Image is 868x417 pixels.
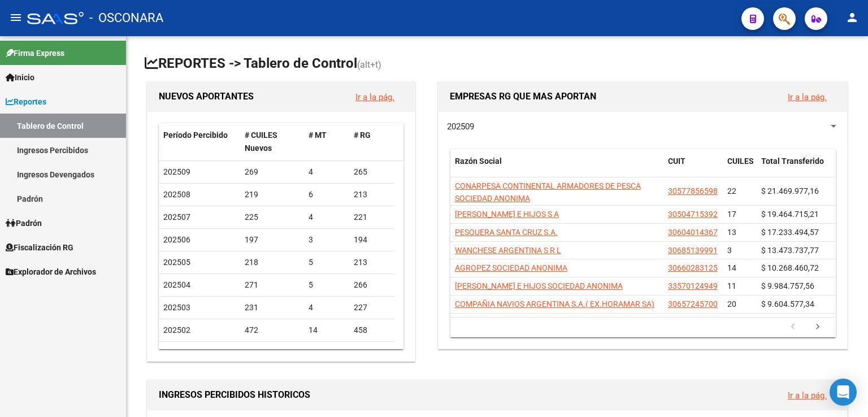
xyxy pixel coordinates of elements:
[761,246,819,255] span: $ 13.473.737,77
[761,157,824,166] span: Total Transferido
[304,123,349,160] datatable-header-cell: # MT
[6,47,64,59] span: Firma Express
[245,211,300,224] div: 225
[354,324,390,337] div: 458
[668,246,718,255] span: 30685139991
[346,86,403,107] button: Ir a la pág.
[455,181,641,203] span: CONARPESA CONTINENTAL ARMADORES DE PESCA SOCIEDAD ANONIMA
[6,266,96,278] span: Explorador de Archivos
[807,321,828,333] a: go to next page
[727,210,736,219] span: 17
[788,92,827,102] a: Ir a la pág.
[761,299,814,309] span: $ 9.604.577,34
[245,256,300,269] div: 218
[354,131,371,140] span: # RG
[668,186,718,196] span: 30577856598
[245,324,300,337] div: 472
[727,246,732,255] span: 3
[354,256,390,269] div: 213
[761,210,819,219] span: $ 19.464.715,21
[447,121,474,132] span: 202509
[245,301,300,314] div: 231
[6,217,42,229] span: Padrón
[240,123,305,160] datatable-header-cell: # CUILES Nuevos
[163,167,190,176] span: 202509
[727,228,736,237] span: 13
[163,280,190,289] span: 202504
[163,348,190,357] span: 202501
[354,211,390,224] div: 221
[9,11,23,24] mat-icon: menu
[354,279,390,292] div: 266
[355,92,394,102] a: Ir a la pág.
[309,131,327,140] span: # MT
[455,210,559,219] span: [PERSON_NAME] E HIJOS S A
[727,263,736,272] span: 14
[163,190,190,199] span: 202508
[309,346,345,359] div: 17
[309,324,345,337] div: 14
[450,91,596,102] span: EMPRESAS RG QUE MAS APORTAN
[455,263,567,272] span: AGROPEZ SOCIEDAD ANONIMA
[6,95,46,108] span: Reportes
[830,379,857,406] div: Open Intercom Messenger
[727,299,736,309] span: 20
[782,321,804,333] a: go to previous page
[354,166,390,179] div: 265
[668,263,718,272] span: 30660283125
[761,263,819,272] span: $ 10.268.460,72
[163,258,190,267] span: 202505
[245,188,300,201] div: 219
[455,299,654,309] span: COMPAÑIA NAVIOS ARGENTINA S.A.( EX.HORAMAR SA)
[309,301,345,314] div: 4
[761,228,819,237] span: $ 17.233.494,57
[455,281,623,290] span: [PERSON_NAME] E HIJOS SOCIEDAD ANONIMA
[450,149,663,186] datatable-header-cell: Razón Social
[779,86,836,107] button: Ir a la pág.
[349,123,394,160] datatable-header-cell: # RG
[163,325,190,335] span: 202502
[309,188,345,201] div: 6
[668,281,718,290] span: 33570124949
[89,6,163,31] span: - OSCONARA
[668,299,718,309] span: 30657245700
[761,281,814,290] span: $ 9.984.757,56
[727,186,736,196] span: 22
[357,59,381,70] span: (alt+t)
[245,233,300,246] div: 197
[455,246,561,255] span: WANCHESE ARGENTINA S R L
[163,212,190,221] span: 202507
[309,211,345,224] div: 4
[354,301,390,314] div: 227
[354,233,390,246] div: 194
[668,210,718,219] span: 30504715392
[163,235,190,244] span: 202506
[145,54,850,74] h1: REPORTES -> Tablero de Control
[779,385,836,406] button: Ir a la pág.
[455,157,502,166] span: Razón Social
[761,186,819,196] span: $ 21.469.977,16
[668,157,685,166] span: CUIT
[309,256,345,269] div: 5
[245,279,300,292] div: 271
[309,279,345,292] div: 5
[727,157,754,166] span: CUILES
[159,91,254,102] span: NUEVOS APORTANTES
[159,123,240,160] datatable-header-cell: Período Percibido
[668,228,718,237] span: 30604014367
[723,149,757,186] datatable-header-cell: CUILES
[245,346,300,359] div: 1.387
[663,149,723,186] datatable-header-cell: CUIT
[309,166,345,179] div: 4
[845,11,859,24] mat-icon: person
[757,149,836,186] datatable-header-cell: Total Transferido
[727,281,736,290] span: 11
[245,166,300,179] div: 269
[163,131,228,140] span: Período Percibido
[245,131,277,153] span: # CUILES Nuevos
[6,241,73,254] span: Fiscalización RG
[159,389,310,400] span: INGRESOS PERCIBIDOS HISTORICOS
[309,233,345,246] div: 3
[788,390,827,401] a: Ir a la pág.
[455,228,558,237] span: PESQUERA SANTA CRUZ S.A.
